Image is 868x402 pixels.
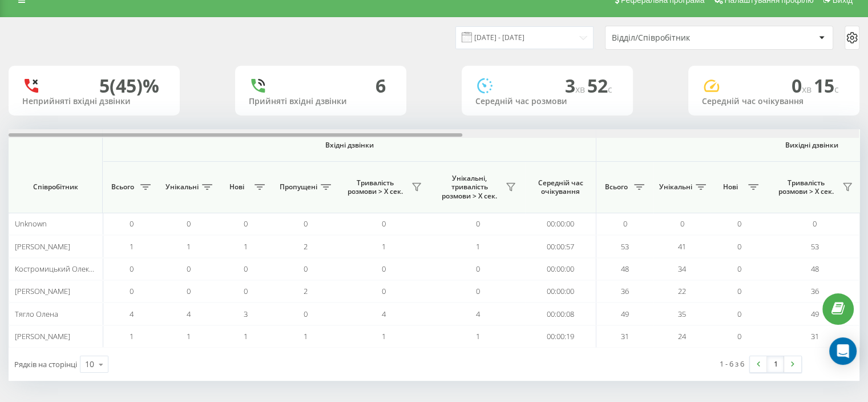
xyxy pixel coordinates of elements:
td: 00:00:00 [525,258,596,280]
span: 4 [476,309,480,319]
span: 4 [187,309,191,319]
span: 1 [244,331,248,341]
span: 34 [678,264,686,274]
span: 48 [811,264,819,274]
div: 6 [376,75,386,97]
span: 1 [382,241,386,252]
span: 1 [130,331,134,341]
span: Унікальні [165,182,199,192]
span: 0 [476,286,480,296]
span: 41 [678,241,686,252]
span: 4 [382,309,386,319]
span: 0 [623,218,627,229]
span: 2 [304,241,308,252]
span: 0 [792,73,814,98]
div: Середній час розмови [475,97,619,106]
span: 0 [737,218,741,229]
span: Всього [108,182,137,192]
span: 4 [130,309,134,319]
span: [PERSON_NAME] [15,241,70,252]
div: 1 - 6 з 6 [720,358,744,369]
span: 36 [621,286,629,296]
span: 0 [187,264,191,274]
span: 1 [476,241,480,252]
span: 0 [187,218,191,229]
span: 1 [187,241,191,252]
span: 0 [187,286,191,296]
span: 15 [814,73,839,98]
span: 1 [244,241,248,252]
span: 0 [304,264,308,274]
span: 3 [565,73,587,98]
span: 0 [382,218,386,229]
div: Неприйняті вхідні дзвінки [22,97,166,106]
td: 00:00:00 [525,213,596,235]
span: 3 [244,309,248,319]
span: 0 [382,286,386,296]
span: Унікальні [659,182,692,192]
span: 49 [621,309,629,319]
span: 1 [187,331,191,341]
span: 0 [130,286,134,296]
span: 22 [678,286,686,296]
span: Тягло Олена [15,309,58,319]
span: 0 [476,264,480,274]
span: Середній час очікування [534,178,587,196]
span: 49 [811,309,819,319]
span: 0 [130,264,134,274]
span: 0 [737,264,741,274]
span: 0 [737,309,741,319]
span: Пропущені [280,182,317,192]
td: 00:00:19 [525,325,596,348]
span: Рядків на сторінці [14,359,77,369]
span: 35 [678,309,686,319]
td: 00:00:57 [525,235,596,257]
span: Нові [716,182,745,192]
span: 0 [244,286,248,296]
div: 5 (45)% [99,75,159,97]
span: Вхідні дзвінки [132,141,566,150]
span: 1 [130,241,134,252]
span: Унікальні, тривалість розмови > Х сек. [437,174,502,201]
td: 00:00:00 [525,280,596,303]
span: c [608,83,612,95]
div: Open Intercom Messenger [829,337,857,365]
div: 10 [85,359,94,370]
span: 0 [813,218,817,229]
span: 2 [304,286,308,296]
div: Відділ/Співробітник [612,33,748,43]
span: 0 [680,218,684,229]
span: 0 [737,241,741,252]
div: Середній час очікування [702,97,846,106]
span: 1 [382,331,386,341]
span: Всього [602,182,631,192]
span: 0 [382,264,386,274]
div: Прийняті вхідні дзвінки [249,97,393,106]
span: 53 [811,241,819,252]
span: 36 [811,286,819,296]
span: [PERSON_NAME] [15,286,70,296]
td: 00:00:08 [525,303,596,325]
a: 1 [767,356,784,372]
span: 52 [587,73,612,98]
span: 48 [621,264,629,274]
span: 0 [304,218,308,229]
span: [PERSON_NAME] [15,331,70,341]
span: 0 [737,331,741,341]
span: 31 [811,331,819,341]
span: хв [802,83,814,95]
span: Unknown [15,218,47,229]
span: Тривалість розмови > Х сек. [342,178,408,196]
span: Тривалість розмови > Х сек. [773,178,839,196]
span: c [834,83,839,95]
span: 53 [621,241,629,252]
span: 1 [476,331,480,341]
span: хв [575,83,587,95]
span: 0 [244,218,248,229]
span: 0 [476,218,480,229]
span: Співробітник [18,182,92,192]
span: 0 [244,264,248,274]
span: Нові [223,182,251,192]
span: 0 [304,309,308,319]
span: 31 [621,331,629,341]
